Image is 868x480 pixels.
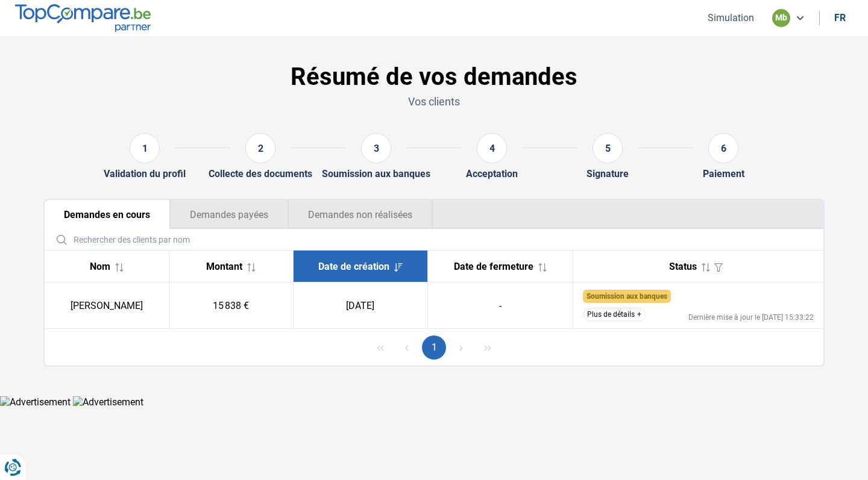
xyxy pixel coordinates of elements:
[834,12,846,23] div: fr
[587,292,667,301] span: Soumission aux banques
[293,282,427,329] td: [DATE]
[477,133,507,163] div: 4
[45,200,170,229] button: Demandes en cours
[449,335,473,360] button: Next Page
[583,308,646,321] button: Plus de détails
[90,261,110,272] span: Nom
[708,133,738,163] div: 6
[704,11,758,24] button: Simulation
[15,4,151,31] img: TopCompare.be
[587,168,629,179] div: Signature
[368,335,392,360] button: First Page
[361,133,391,163] div: 3
[43,94,825,109] p: Vos clients
[454,261,533,272] span: Date de fermeture
[73,396,143,408] img: Advertisement
[104,168,186,179] div: Validation du profil
[245,133,275,163] div: 2
[688,314,814,321] div: Dernière mise à jour le [DATE] 15:33:22
[772,9,790,27] div: mb
[169,282,293,329] td: 15 838 €
[476,335,500,360] button: Last Page
[288,200,433,229] button: Demandes non réalisées
[395,335,419,360] button: Previous Page
[45,282,169,329] td: [PERSON_NAME]
[43,63,825,92] h1: Résumé de vos demandes
[49,229,819,250] input: Rechercher des clients par nom
[322,168,430,179] div: Soumission aux banques
[170,200,288,229] button: Demandes payées
[206,261,242,272] span: Montant
[466,168,518,179] div: Acceptation
[209,168,312,179] div: Collecte des documents
[669,261,697,272] span: Status
[422,335,446,360] button: Page 1
[130,133,160,163] div: 1
[593,133,623,163] div: 5
[703,168,744,179] div: Paiement
[427,282,573,329] td: -
[318,261,389,272] span: Date de création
